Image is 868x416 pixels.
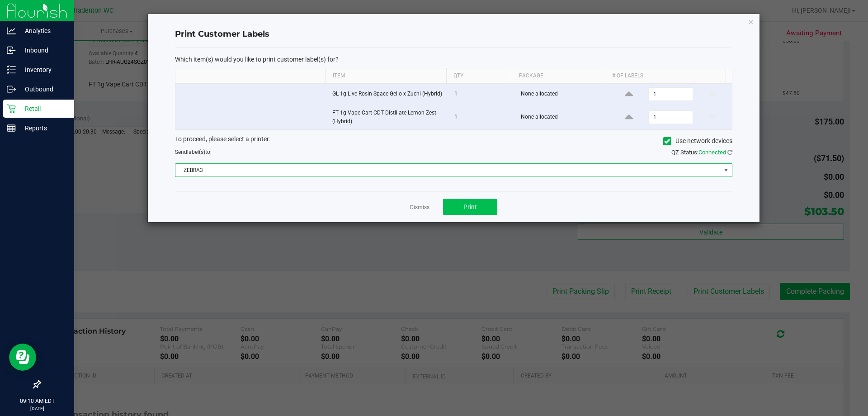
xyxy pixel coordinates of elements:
[449,84,515,105] td: 1
[327,105,449,129] td: FT 1g Vape Cart CDT Distillate Lemon Zest (Hybrid)
[671,149,732,156] span: QZ Status:
[4,405,70,412] p: [DATE]
[175,29,732,40] h4: Print Customer Labels
[410,204,429,211] a: Dismiss
[7,46,16,55] inline-svg: Inbound
[325,68,446,84] th: Item
[663,136,732,146] label: Use network devices
[449,105,515,129] td: 1
[187,149,205,155] span: label(s)
[168,134,739,148] div: To proceed, please select a printer.
[175,55,732,63] p: Which item(s) would you like to print customer label(s) for?
[605,68,726,84] th: # of labels
[515,84,610,105] td: None allocated
[16,103,70,114] p: Retail
[443,199,497,215] button: Print
[515,105,610,129] td: None allocated
[16,25,70,36] p: Analytics
[512,68,605,84] th: Package
[175,149,212,155] span: Send to:
[7,124,16,133] inline-svg: Reports
[9,344,36,371] iframe: Resource center
[327,84,449,105] td: GL 1g Live Rosin Space Gello x Zuchi (Hybrid)
[463,203,477,210] span: Print
[7,26,16,35] inline-svg: Analytics
[16,84,70,95] p: Outbound
[175,164,721,177] span: ZEBRA3
[7,65,16,74] inline-svg: Inventory
[16,123,70,134] p: Reports
[7,85,16,94] inline-svg: Outbound
[446,68,512,84] th: Qty
[698,149,726,156] span: Connected
[7,104,16,113] inline-svg: Retail
[16,45,70,56] p: Inbound
[16,64,70,75] p: Inventory
[4,397,70,405] p: 09:10 AM EDT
